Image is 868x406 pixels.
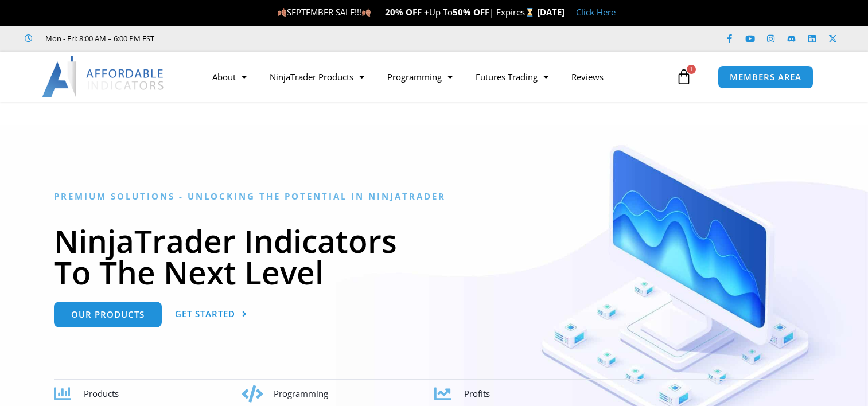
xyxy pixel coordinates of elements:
[464,388,490,399] span: Profits
[376,64,464,90] a: Programming
[687,65,696,74] span: 1
[560,64,615,90] a: Reviews
[175,310,235,318] span: Get Started
[54,302,162,327] a: Our Products
[201,64,673,90] nav: Menu
[659,60,709,93] a: 1
[453,6,489,18] strong: 50% OFF
[42,56,165,97] img: LogoAI | Affordable Indicators – NinjaTrader
[526,8,534,17] img: ⌛
[278,8,286,17] img: 🍂
[258,64,376,90] a: NinjaTrader Products
[54,225,814,288] h1: NinjaTrader Indicators To The Next Level
[42,32,154,45] span: Mon - Fri: 8:00 AM – 6:00 PM EST
[277,6,537,18] span: SEPTEMBER SALE!!! Up To | Expires
[175,302,247,327] a: Get Started
[54,191,814,202] h6: Premium Solutions - Unlocking the Potential in NinjaTrader
[362,8,371,17] img: 🍂
[274,388,328,399] span: Programming
[201,64,258,90] a: About
[464,64,560,90] a: Futures Trading
[537,6,565,18] strong: [DATE]
[718,65,813,89] a: MEMBERS AREA
[730,73,801,81] span: MEMBERS AREA
[576,6,616,18] a: Click Here
[170,33,342,44] iframe: Customer reviews powered by Trustpilot
[385,6,429,18] strong: 20% OFF +
[84,388,119,399] span: Products
[71,310,145,319] span: Our Products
